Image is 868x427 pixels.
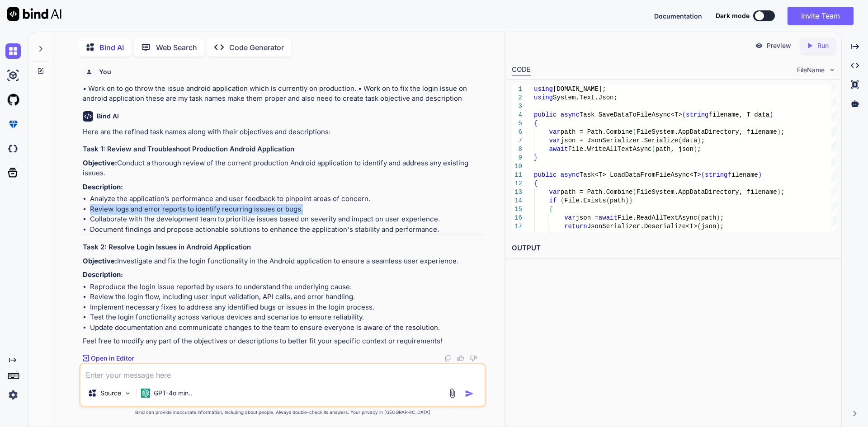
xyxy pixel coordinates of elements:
span: await [549,145,568,153]
span: async [560,111,579,118]
li: Update documentation and communicate changes to the team to ensure everyone is aware of the resol... [90,323,484,333]
h3: Task 1: Review and Troubleshoot Production Android Application [83,144,484,155]
strong: Description: [83,270,123,279]
p: Bind can provide inaccurate information, including about people. Always double-check its answers.... [79,409,486,416]
strong: Description: [83,183,123,191]
span: Documentation [654,12,702,20]
div: 18 [512,231,522,239]
span: using [534,85,553,93]
span: { [534,120,538,127]
span: ( [651,145,655,153]
p: Source [100,389,121,398]
span: ( [701,171,704,178]
p: GPT-4o min.. [154,389,192,398]
p: • Work on to go throw the issue android application which is currently on production. • Work on t... [83,84,484,104]
span: path, json [656,145,693,153]
span: ( [632,128,636,136]
div: 16 [512,214,522,222]
p: Bind AI [99,42,124,53]
p: Investigate and fix the login functionality in the Android application to ensure a seamless user ... [83,256,484,267]
div: 2 [512,94,522,102]
div: 14 [512,197,522,205]
span: ( [697,223,701,230]
p: Web Search [156,42,197,53]
span: [DOMAIN_NAME]; [553,85,606,93]
span: } [549,231,552,239]
span: json [701,223,716,230]
div: 15 [512,205,522,214]
h3: Task 2: Resolve Login Issues in Android Application [83,242,484,253]
span: Dark mode [716,11,750,20]
span: ( [606,197,609,204]
span: ) [777,128,780,136]
strong: Objective: [83,257,117,265]
span: ( [678,137,682,144]
li: Reproduce the login issue reported by users to understand the underlying cause. [90,282,484,292]
p: Preview [767,41,791,50]
span: FileSystem.AppDataDirectory, filename [637,128,777,136]
img: Bind AI [7,7,61,21]
span: filename [727,171,758,178]
li: Test the login functionality across various devices and scenarios to ensure reliability. [90,312,484,323]
div: 5 [512,119,522,128]
p: Conduct a thorough review of the current production Android application to identify and address a... [83,158,484,178]
li: Collaborate with the development team to prioritize issues based on severity and impact on user e... [90,214,484,225]
img: like [457,355,464,362]
div: 1 [512,85,522,94]
span: Task SaveDataToFileAsync<T> [579,111,682,118]
span: FileName [797,66,825,75]
div: 13 [512,188,522,197]
span: ) [629,197,632,204]
span: System.Text.Json; [553,94,618,101]
div: 6 [512,128,522,136]
img: darkCloudIdeIcon [5,141,21,156]
span: ( [682,111,685,118]
span: ) [693,145,697,153]
span: { [549,206,552,213]
span: ( [697,214,701,221]
span: ) [769,111,773,118]
img: icon [465,389,474,398]
li: Review logs and error reports to identify recurring issues or bugs. [90,204,484,215]
div: 12 [512,179,522,188]
span: { [534,180,538,187]
span: string [705,171,727,178]
span: json = [576,214,598,221]
span: var [564,214,576,221]
img: GPT-4o mini [141,389,150,398]
p: Feel free to modify any part of the objectives or descriptions to better fit your specific contex... [83,336,484,347]
div: 4 [512,111,522,119]
img: preview [755,42,763,50]
div: 9 [512,154,522,162]
span: FileSystem.AppDataDirectory, filename [637,188,777,196]
span: path = Path.Combine [560,188,632,196]
span: File.WriteAllTextAsync [568,145,651,153]
li: Review the login flow, including user input validation, API calls, and error handling. [90,292,484,302]
span: ; [781,128,784,136]
span: path = Path.Combine [560,128,632,136]
span: JsonSerializer.Deserialize<T> [587,223,697,230]
img: dislike [470,355,477,362]
span: string [686,111,708,118]
span: if [549,197,557,204]
span: var [549,137,560,144]
span: async [560,171,579,178]
img: settings [5,387,21,403]
span: ) [716,214,720,221]
span: ; [720,223,723,230]
span: public [534,171,557,178]
span: ) [758,171,761,178]
img: attachment [447,388,458,399]
div: CODE [512,65,531,75]
span: } [534,154,538,161]
p: Open in Editor [91,354,134,363]
span: public [534,111,557,118]
span: File.Exists [564,197,606,204]
span: File.ReadAllTextAsync [618,214,697,221]
div: 3 [512,102,522,111]
span: ; [701,137,704,144]
span: path [701,214,716,221]
h6: You [99,67,111,76]
span: ) [716,223,720,230]
span: ( [632,188,636,196]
